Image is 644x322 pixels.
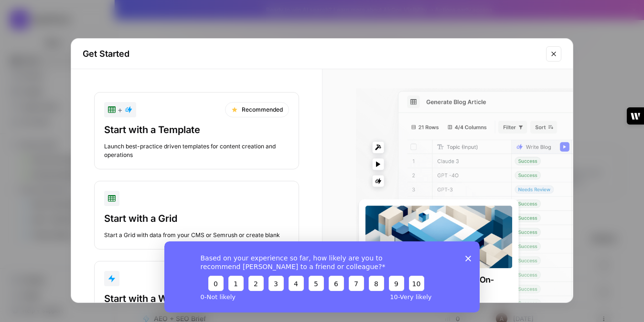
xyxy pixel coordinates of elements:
div: Start a Grid with data from your CMS or Semrush or create blank [104,231,289,239]
div: Recommended [225,102,289,117]
div: Launch best-practice driven templates for content creation and operations [104,142,289,159]
div: + [108,104,132,115]
div: Start with a Grid [104,212,289,225]
div: Start with a Template [104,123,289,136]
button: Start with a GridStart a Grid with data from your CMS or Semrush or create blank [94,181,299,249]
div: Start with a Workflow [104,292,289,305]
button: +RecommendedStart with a TemplateLaunch best-practice driven templates for content creation and o... [94,92,299,169]
iframe: Survey from AirOps [164,241,480,312]
button: Close modal [546,46,561,62]
h2: Get Started [83,47,540,61]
